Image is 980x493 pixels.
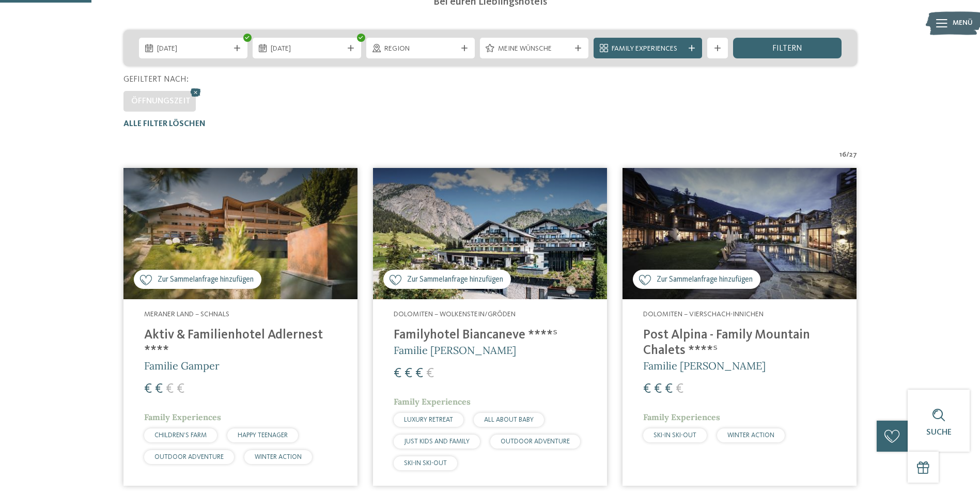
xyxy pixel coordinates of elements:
span: € [415,367,423,380]
span: € [676,382,683,396]
span: Familie [PERSON_NAME] [394,344,516,357]
span: € [665,382,673,396]
img: Post Alpina - Family Mountain Chalets ****ˢ [623,168,857,300]
span: 16 [839,150,846,160]
span: € [643,382,651,396]
span: € [166,382,174,396]
span: € [654,382,662,396]
span: € [405,367,412,380]
span: Family Experiences [643,412,720,422]
span: Gefiltert nach: [123,75,189,84]
span: SKI-IN SKI-OUT [654,432,696,439]
span: [DATE] [271,44,343,54]
span: JUST KIDS AND FAMILY [404,438,470,445]
span: Meine Wünsche [498,44,570,54]
span: / [846,150,849,160]
span: Region [384,44,457,54]
span: Zur Sammelanfrage hinzufügen [158,274,254,285]
span: € [394,367,401,380]
span: CHILDREN’S FARM [154,432,207,439]
a: Familienhotels gesucht? Hier findet ihr die besten! Zur Sammelanfrage hinzufügen Dolomiten – Vier... [623,168,857,486]
span: SKI-IN SKI-OUT [404,460,447,467]
img: Familienhotels gesucht? Hier findet ihr die besten! [373,168,607,300]
span: WINTER ACTION [727,432,774,439]
a: Familienhotels gesucht? Hier findet ihr die besten! Zur Sammelanfrage hinzufügen Dolomiten – Wolk... [373,168,607,486]
span: Family Experiences [394,396,471,407]
img: Aktiv & Familienhotel Adlernest **** [123,168,357,300]
h4: Familyhotel Biancaneve ****ˢ [394,328,586,343]
span: Dolomiten – Wolkenstein/Gröden [394,311,516,318]
span: Family Experiences [144,412,221,422]
span: Zur Sammelanfrage hinzufügen [407,274,503,285]
span: 27 [849,150,857,160]
h4: Post Alpina - Family Mountain Chalets ****ˢ [643,328,836,359]
span: Suche [926,428,952,437]
span: Meraner Land – Schnals [144,311,229,318]
span: € [177,382,184,396]
span: Familie Gamper [144,359,220,372]
span: € [144,382,152,396]
span: Zur Sammelanfrage hinzufügen [657,274,753,285]
span: LUXURY RETREAT [404,417,453,423]
span: € [155,382,163,396]
span: Familie [PERSON_NAME] [643,359,766,372]
span: OUTDOOR ADVENTURE [154,454,224,460]
span: HAPPY TEENAGER [238,432,288,439]
h4: Aktiv & Familienhotel Adlernest **** [144,328,337,359]
span: Alle Filter löschen [123,120,206,128]
span: Öffnungszeit [131,97,191,105]
span: Family Experiences [612,44,684,54]
span: filtern [772,44,802,53]
span: WINTER ACTION [255,454,302,460]
span: [DATE] [157,44,229,54]
span: OUTDOOR ADVENTURE [501,438,570,445]
a: Familienhotels gesucht? Hier findet ihr die besten! Zur Sammelanfrage hinzufügen Meraner Land – S... [123,168,357,486]
span: Dolomiten – Vierschach-Innichen [643,311,764,318]
span: € [426,367,434,380]
span: ALL ABOUT BABY [484,417,534,423]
